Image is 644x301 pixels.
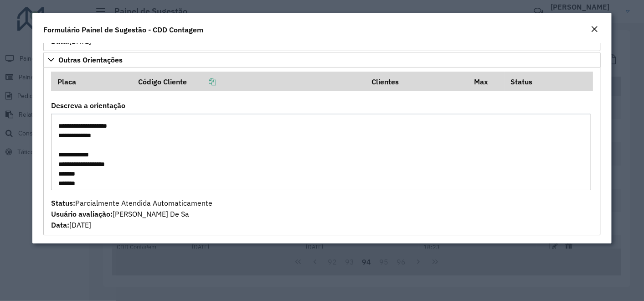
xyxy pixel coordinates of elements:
[468,72,505,91] th: Max
[505,72,593,91] th: Status
[51,100,125,111] label: Descreva a orientação
[51,209,113,218] strong: Usuário avaliação:
[43,67,601,235] div: Outras Orientações
[51,198,212,229] span: Parcialmente Atendida Automaticamente [PERSON_NAME] De Sa [DATE]
[591,26,598,33] em: Fechar
[132,72,366,91] th: Código Cliente
[51,198,75,208] strong: Status:
[365,72,468,91] th: Clientes
[43,52,601,67] a: Outras Orientações
[58,56,123,63] span: Outras Orientações
[187,77,216,86] a: Copiar
[51,220,69,229] strong: Data:
[51,72,132,91] th: Placa
[43,24,203,35] h4: Formulário Painel de Sugestão - CDD Contagem
[588,24,601,36] button: Close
